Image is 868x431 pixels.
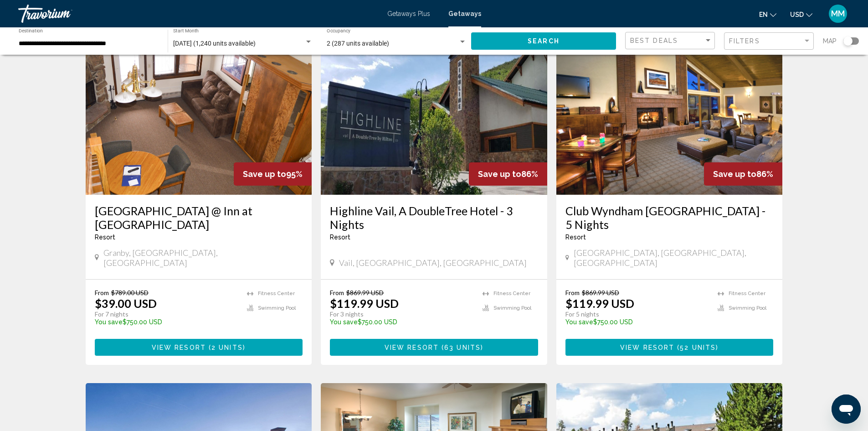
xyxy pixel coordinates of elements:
span: Map [823,35,837,47]
p: $750.00 USD [330,318,473,326]
span: You save [330,318,358,326]
p: $119.99 USD [330,296,399,310]
span: [GEOGRAPHIC_DATA], [GEOGRAPHIC_DATA], [GEOGRAPHIC_DATA] [574,248,774,268]
span: Save up to [243,169,286,179]
p: For 5 nights [565,310,709,318]
button: Change currency [790,8,812,21]
a: Club Wyndham [GEOGRAPHIC_DATA] - 5 Nights [565,204,774,231]
span: Fitness Center [493,291,530,296]
span: From [95,289,109,296]
span: Vail, [GEOGRAPHIC_DATA], [GEOGRAPHIC_DATA] [339,258,527,268]
span: $869.99 USD [346,289,384,296]
span: USD [790,11,804,18]
span: View Resort [385,344,439,351]
span: Best Deals [630,37,678,44]
button: User Menu [826,4,850,23]
p: For 3 nights [330,310,473,318]
span: [DATE] (1,240 units available) [173,40,256,47]
span: Search [528,38,560,45]
div: 86% [469,162,547,186]
span: ( ) [439,344,483,351]
iframe: Button to launch messaging window [832,395,861,424]
img: 2349I01X.jpg [86,49,312,195]
a: Getaways [448,10,481,17]
span: MM [831,9,845,18]
p: $750.00 USD [565,318,709,326]
span: Resort [565,234,586,241]
span: 63 units [444,344,481,351]
a: [GEOGRAPHIC_DATA] @ Inn at [GEOGRAPHIC_DATA] [95,204,303,231]
span: From [330,289,344,296]
span: en [759,11,768,18]
span: Save up to [713,169,756,179]
a: Travorium [18,5,378,23]
span: View Resort [620,344,674,351]
span: Fitness Center [258,291,295,296]
div: 95% [234,162,312,186]
button: Search [471,32,616,49]
button: Filter [724,32,814,51]
img: RT61E01X.jpg [321,49,547,195]
a: Highline Vail, A DoubleTree Hotel - 3 Nights [330,204,538,231]
span: Resort [330,234,350,241]
button: View Resort(52 units) [565,339,774,356]
p: $119.99 USD [565,296,634,310]
button: Change language [759,8,776,21]
p: $750.00 USD [95,318,238,326]
span: Swimming Pool [729,305,766,311]
div: 86% [704,162,782,186]
span: Fitness Center [729,291,765,296]
mat-select: Sort by [630,37,712,45]
span: You save [95,318,123,326]
span: Resort [95,234,115,241]
span: Swimming Pool [258,305,296,311]
span: ( ) [674,344,719,351]
p: For 7 nights [95,310,238,318]
span: You save [565,318,593,326]
span: Swimming Pool [493,305,531,311]
span: View Resort [152,344,206,351]
a: Getaways Plus [387,10,430,17]
button: View Resort(2 units) [95,339,303,356]
span: Filters [729,37,760,45]
span: 2 (287 units available) [327,40,389,47]
span: Save up to [478,169,521,179]
span: $789.00 USD [111,289,149,296]
p: $39.00 USD [95,296,157,310]
img: 6367O01X.jpg [556,49,783,195]
button: View Resort(63 units) [330,339,538,356]
span: Granby, [GEOGRAPHIC_DATA], [GEOGRAPHIC_DATA] [103,248,303,268]
span: 52 units [680,344,716,351]
span: $869.99 USD [582,289,619,296]
span: 2 units [211,344,243,351]
span: ( ) [206,344,246,351]
span: From [565,289,580,296]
